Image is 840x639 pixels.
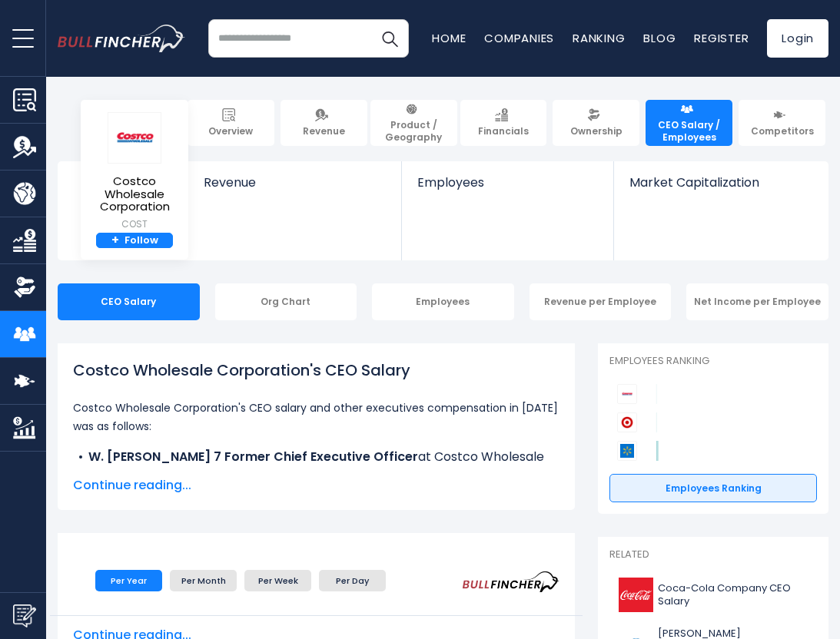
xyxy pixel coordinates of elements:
[377,119,450,143] span: Product / Geography
[432,30,466,46] a: Home
[609,548,817,561] p: Related
[370,100,457,146] a: Product / Geography
[95,570,162,591] li: Per Year
[370,19,409,58] button: Search
[460,100,547,146] a: Financials
[111,233,119,247] strong: +
[188,100,274,146] a: Overview
[88,448,418,465] b: W. [PERSON_NAME] 7 Former Chief Executive Officer
[530,283,672,320] div: Revenue per Employee
[303,125,345,137] span: Revenue
[96,233,173,248] a: +Follow
[751,125,814,137] span: Competitors
[281,100,367,146] a: Revenue
[58,25,185,51] img: bullfincher logo
[739,100,825,146] a: Competitors
[244,570,311,591] li: Per Week
[58,25,208,51] a: Go to homepage
[617,412,637,432] img: Target Corporation competitors logo
[170,570,237,591] li: Per Month
[614,161,827,216] a: Market Capitalization
[73,448,559,485] li: at Costco Wholesale Corporation, received a total compensation of $16.05 M in [DATE].
[372,283,514,320] div: Employees
[617,441,637,461] img: Walmart competitors logo
[619,578,653,612] img: KO logo
[767,19,828,58] a: Login
[89,217,180,231] small: COST
[208,125,253,137] span: Overview
[686,283,828,320] div: Net Income per Employee
[478,125,529,137] span: Financials
[658,582,808,608] span: Coca-Cola Company CEO Salary
[204,175,387,190] span: Revenue
[694,30,749,46] a: Register
[417,175,599,190] span: Employees
[484,30,554,46] a: Companies
[573,30,625,46] a: Ranking
[402,161,614,216] a: Employees
[108,112,161,164] img: COST logo
[88,111,181,233] a: Costco Wholesale Corporation COST
[617,384,637,404] img: Costco Wholesale Corporation competitors logo
[73,476,559,495] span: Continue reading...
[13,276,36,299] img: Ownership
[646,100,732,146] a: CEO Salary / Employees
[73,359,559,382] h1: Costco Wholesale Corporation's CEO Salary
[73,399,559,435] p: Costco Wholesale Corporation's CEO salary and other executives compensation in [DATE] was as foll...
[215,283,357,320] div: Org Chart
[553,100,639,146] a: Ownership
[609,574,817,616] a: Coca-Cola Company CEO Salary
[58,283,200,320] div: CEO Salary
[643,30,676,46] a: Blog
[652,119,725,143] span: CEO Salary / Employees
[188,161,402,216] a: Revenue
[89,175,180,214] span: Costco Wholesale Corporation
[609,474,817,503] a: Employees Ranking
[629,175,812,190] span: Market Capitalization
[319,570,386,591] li: Per Day
[570,125,623,137] span: Ownership
[609,355,817,368] p: Employees Ranking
